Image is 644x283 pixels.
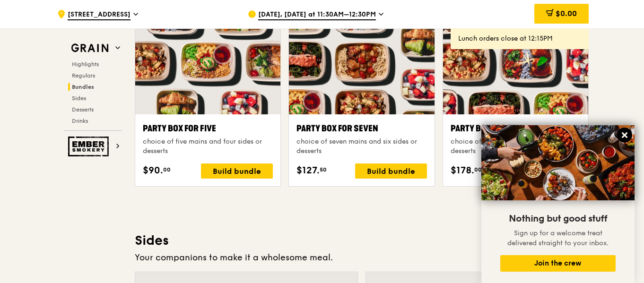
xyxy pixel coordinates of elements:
div: Build bundle [201,163,273,179]
span: Sign up for a welcome treat delivered straight to your inbox. [507,229,609,247]
span: 00 [163,166,171,173]
span: Drinks [72,118,88,124]
span: $0.00 [556,9,577,18]
span: Desserts [72,106,94,113]
div: Party Box for Seven [296,122,426,135]
div: Your companions to make it a wholesome meal. [135,251,589,264]
span: [STREET_ADDRESS] [68,10,131,20]
div: choice of ten mains and eight sides or desserts [451,137,581,156]
span: Highlights [72,61,99,68]
h3: Sides [135,232,589,249]
span: Regulars [72,72,95,79]
img: DSC07876-Edit02-Large.jpeg [481,125,635,200]
span: Sides [72,95,86,102]
div: Party Box for Ten [451,122,581,135]
button: Close [617,128,632,143]
div: Lunch orders close at 12:15PM [458,34,581,43]
span: $178. [451,163,474,178]
div: choice of seven mains and six sides or desserts [296,137,426,156]
button: Join the crew [500,255,616,272]
span: [DATE], [DATE] at 11:30AM–12:30PM [258,10,376,20]
span: 00 [474,166,482,173]
div: Build bundle [355,163,427,179]
span: Nothing but good stuff [509,213,607,224]
img: Grain web logo [68,40,112,57]
span: $90. [143,163,163,178]
span: Bundles [72,84,94,90]
span: $127. [296,163,320,178]
span: 50 [320,166,327,173]
div: choice of five mains and four sides or desserts [143,137,273,156]
div: Party Box for Five [143,122,273,135]
img: Ember Smokery web logo [68,137,112,156]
